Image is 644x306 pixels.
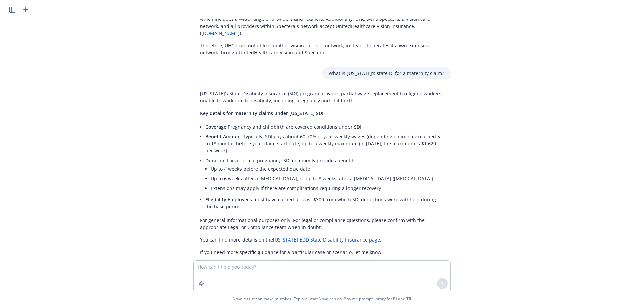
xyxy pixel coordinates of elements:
[205,133,243,140] span: Benefit Amount:
[205,124,228,130] span: Coverage:
[200,8,444,37] p: UnitedHealthcare (UHC) offers vision insurance through its own network, known as UnitedHealthcare...
[329,70,444,77] p: What is [US_STATE]'s state DI for a maternity claim?
[200,42,444,56] p: Therefore, UHC does not utilize another vision carrier's network; instead, it operates its own ex...
[200,236,444,243] p: You can find more details on the .
[205,132,444,156] li: Typically, SDI pays about 60-70% of your weekly wages (depending on income) earned 5 to 18 months...
[200,249,444,256] p: If you need more specific guidance for a particular case or scenario, let me know!
[205,156,444,194] li: For a normal pregnancy, SDI commonly provides benefits:
[200,110,325,116] span: Key details for maternity claims under [US_STATE] SDI:
[200,90,444,104] p: [US_STATE]’s State Disability Insurance (SDI) program provides partial wage replacement to eligib...
[393,296,397,302] a: BI
[205,157,227,164] span: Duration:
[205,194,444,211] li: Employees must have earned at least $300 from which SDI deductions were withheld during the base ...
[205,122,444,132] li: Pregnancy and childbirth are covered conditions under SDI.
[200,217,444,231] p: For general informational purposes only. For legal or compliance questions, please confirm with t...
[205,196,228,203] span: Eligibility:
[211,164,444,174] li: Up to 4 weeks before the expected due date
[211,174,444,183] li: Up to 6 weeks after a [MEDICAL_DATA], or up to 8 weeks after a [MEDICAL_DATA] ([MEDICAL_DATA])
[273,236,380,243] a: [US_STATE] EDD State Disability Insurance page
[211,183,444,193] li: Extensions may apply if there are complications requiring a longer recovery
[201,30,240,36] a: [DOMAIN_NAME]
[3,292,641,306] span: Nova Assist can make mistakes. Explore what Nova can do: Browse prompt library for and
[406,296,411,302] a: TR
